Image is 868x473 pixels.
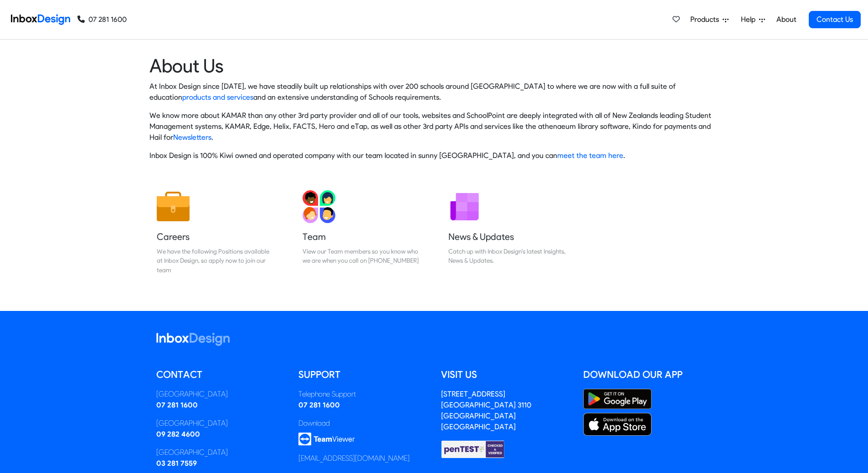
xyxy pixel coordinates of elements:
a: meet the team here [557,151,623,160]
img: 2022_01_13_icon_job.svg [157,190,190,223]
h5: Download our App [583,368,712,381]
img: logo_teamviewer.svg [298,432,355,446]
img: Google Play Store [583,389,652,409]
div: We have the following Positions available at Inbox Design, so apply now to join our team [157,247,274,275]
a: Careers We have the following Positions available at Inbox Design, so apply now to join our team [149,183,282,282]
address: [STREET_ADDRESS] [GEOGRAPHIC_DATA] 3110 [GEOGRAPHIC_DATA] [GEOGRAPHIC_DATA] [441,390,531,431]
a: 07 281 1600 [77,14,127,25]
img: 2022_01_12_icon_newsletter.svg [448,190,481,223]
a: Products [687,10,732,29]
a: About [774,10,799,29]
p: Inbox Design is 100% Kiwi owned and operated company with our team located in sunny [GEOGRAPHIC_D... [149,150,719,161]
a: Team View our Team members so you know who we are when you call on [PHONE_NUMBER] [295,183,427,282]
a: 03 281 7559 [156,459,197,468]
p: We know more about KAMAR than any other 3rd party provider and all of our tools, websites and Sch... [149,110,719,143]
span: Help [741,14,759,25]
div: Telephone Support [298,389,427,400]
a: 07 281 1600 [156,401,198,409]
heading: About Us [149,54,719,77]
img: Checked & Verified by penTEST [441,440,505,459]
div: [GEOGRAPHIC_DATA] [156,389,285,400]
a: products and services [182,93,253,102]
div: [GEOGRAPHIC_DATA] [156,447,285,458]
a: 07 281 1600 [298,401,340,409]
div: View our Team members so you know who we are when you call on [PHONE_NUMBER] [303,247,420,265]
p: At Inbox Design since [DATE], we have steadily built up relationships with over 200 schools aroun... [149,81,719,103]
div: Download [298,418,427,429]
a: [EMAIL_ADDRESS][DOMAIN_NAME] [298,454,410,463]
h5: Careers [157,230,274,243]
a: Contact Us [809,11,861,28]
a: [STREET_ADDRESS][GEOGRAPHIC_DATA] 3110[GEOGRAPHIC_DATA][GEOGRAPHIC_DATA] [441,390,531,431]
a: News & Updates Catch up with Inbox Design's latest Insights, News & Updates. [441,183,573,282]
img: 2022_01_13_icon_team.svg [303,190,335,223]
a: Newsletters [173,133,211,142]
h5: Support [298,368,427,381]
h5: Team [303,230,420,243]
img: logo_inboxdesign_white.svg [156,333,230,346]
h5: Contact [156,368,285,381]
h5: News & Updates [448,230,566,243]
a: Help [737,10,769,29]
div: Catch up with Inbox Design's latest Insights, News & Updates. [448,247,566,265]
div: [GEOGRAPHIC_DATA] [156,418,285,429]
a: Checked & Verified by penTEST [441,444,505,453]
span: Products [690,14,723,25]
a: 09 282 4600 [156,430,200,438]
img: Apple App Store [583,413,652,436]
h5: Visit us [441,368,570,381]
